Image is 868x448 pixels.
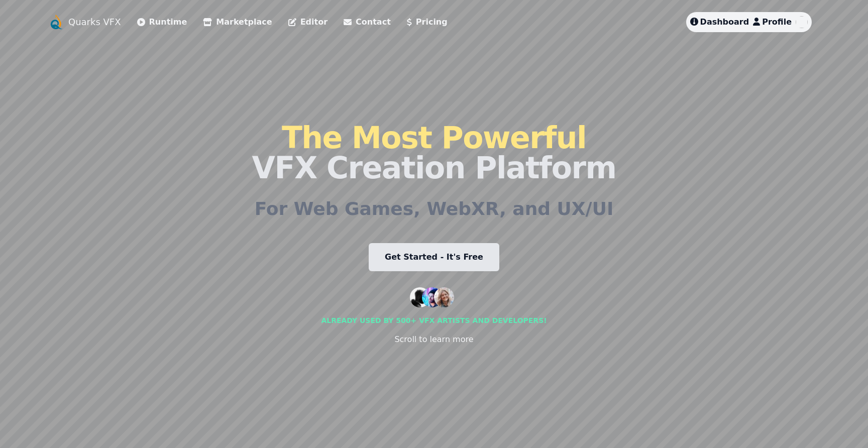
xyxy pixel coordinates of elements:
a: Quarks VFX [68,15,121,29]
h1: VFX Creation Platform [252,123,616,183]
a: Dashboard [690,16,749,28]
div: Already used by 500+ vfx artists and developers! [321,315,547,325]
div: Scroll to learn more [394,333,473,346]
a: Runtime [137,16,187,28]
a: Profile [753,16,792,28]
img: customer 3 [434,287,454,307]
a: Contact [344,16,391,28]
span: Dashboard [700,17,749,27]
span: Profile [762,17,792,27]
a: Editor [288,16,328,28]
span: The Most Powerful [282,120,586,155]
a: Pricing [407,16,448,28]
a: Marketplace [203,16,272,28]
img: tha-webwizards profile image [796,16,808,28]
img: customer 2 [422,287,442,307]
h2: For Web Games, WebXR, and UX/UI [255,199,614,219]
a: Get Started - It's Free [369,243,499,271]
img: customer 1 [410,287,430,307]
